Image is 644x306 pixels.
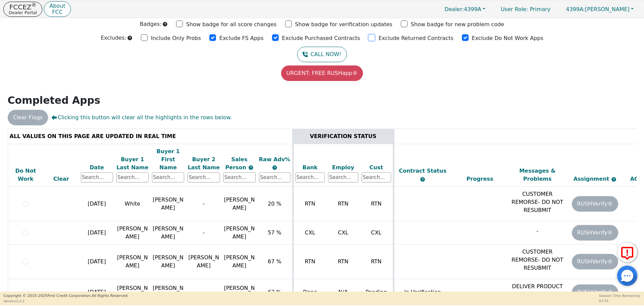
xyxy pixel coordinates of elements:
[51,114,232,122] span: Clicking this button will clear all the highlights in the rows below.
[79,187,115,221] td: [DATE]
[152,172,184,182] input: Search...
[186,20,277,29] p: Show badge for all score changes
[297,47,346,62] button: CALL NOW!
[32,2,37,8] sup: ®
[150,245,186,279] td: [PERSON_NAME]
[559,4,641,14] button: 4399A:[PERSON_NAME]
[259,172,290,182] input: Search...
[411,20,504,29] p: Show badge for new problem code
[224,225,255,240] span: [PERSON_NAME]
[296,132,391,140] div: VERIFICATION STATUS
[378,34,453,42] p: Exclude Returned Contracts
[186,187,221,221] td: -
[393,279,451,306] td: In Verification
[472,34,543,42] p: Exclude Do Not Work Apps
[326,221,360,245] td: CXL
[296,164,325,172] div: Bank
[494,3,557,16] p: Primary
[295,20,392,29] p: Show badge for verification updates
[510,282,565,299] p: DELIVER PRODUCT IMMEDIATELY
[224,285,255,299] span: [PERSON_NAME]
[9,10,37,15] p: Dealer Portal
[150,221,186,245] td: [PERSON_NAME]
[186,245,221,279] td: [PERSON_NAME]
[360,221,393,245] td: CXL
[115,245,150,279] td: [PERSON_NAME]
[116,172,149,182] input: Search...
[150,187,186,221] td: [PERSON_NAME]
[115,221,150,245] td: [PERSON_NAME]
[501,6,528,12] span: User Role :
[223,172,256,182] input: Search...
[224,196,255,211] span: [PERSON_NAME]
[268,289,281,295] span: 62 %
[151,34,201,42] p: Include Only Probs
[268,258,281,265] span: 67 %
[79,245,115,279] td: [DATE]
[510,248,565,272] p: CUSTOMER REMORSE- DO NOT RESUBMIT
[494,3,557,16] a: User Role: Primary
[186,279,221,306] td: -
[225,156,248,171] span: Sales Person
[453,175,507,183] div: Progress
[599,298,641,303] p: 52:55
[566,6,585,12] span: 4399A:
[92,294,128,298] span: All Rights Reserved.
[186,221,221,245] td: -
[362,164,391,172] div: Cust
[328,164,358,172] div: Employ
[281,65,363,81] button: URGENT: FREE RUSHapp®
[574,176,611,182] span: Assignment
[187,172,220,182] input: Search...
[3,293,128,299] p: Copyright © 2015- 2025 First Credit Corporation.
[49,3,65,9] p: About
[79,221,115,245] td: [DATE]
[187,156,220,172] div: Buyer 2 Last Name
[45,175,77,183] div: Clear
[268,201,281,207] span: 20 %
[150,279,186,306] td: [PERSON_NAME]
[437,4,492,14] button: Dealer:4399A
[444,6,464,12] span: Dealer:
[293,187,326,221] td: RTN
[10,132,290,140] div: ALL VALUES ON THIS PAGE ARE UPDATED IN REAL TIME
[219,34,264,42] p: Exclude FS Apps
[268,229,281,236] span: 57 %
[81,164,113,172] div: Date
[44,1,70,17] button: AboutFCC
[296,172,325,182] input: Search...
[115,279,150,306] td: [PERSON_NAME]
[116,156,149,172] div: Buyer 1 Last Name
[362,172,391,182] input: Search...
[360,279,393,306] td: Pending
[282,34,360,42] p: Exclude Purchased Contracts
[3,2,42,17] button: FCCEZ®Dealer Portal
[115,187,150,221] td: White
[10,167,42,183] div: Do Not Work
[140,20,162,28] p: Badges:
[599,293,641,298] p: Session Time Remaining:
[293,245,326,279] td: RTN
[293,279,326,306] td: Done
[152,147,184,172] div: Buyer 1 First Name
[9,4,37,10] p: FCCEZ
[224,254,255,269] span: [PERSON_NAME]
[8,94,101,106] strong: Completed Apps
[293,221,326,245] td: CXL
[326,245,360,279] td: RTN
[326,187,360,221] td: RTN
[259,156,290,163] span: Raw Adv%
[81,172,113,182] input: Search...
[510,190,565,214] p: CUSTOMER REMORSE- DO NOT RESUBMIT
[360,245,393,279] td: RTN
[510,167,565,183] div: Messages & Problems
[566,6,630,12] span: [PERSON_NAME]
[399,168,446,174] span: Contract Status
[444,6,481,12] span: 4399A
[79,279,115,306] td: [DATE]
